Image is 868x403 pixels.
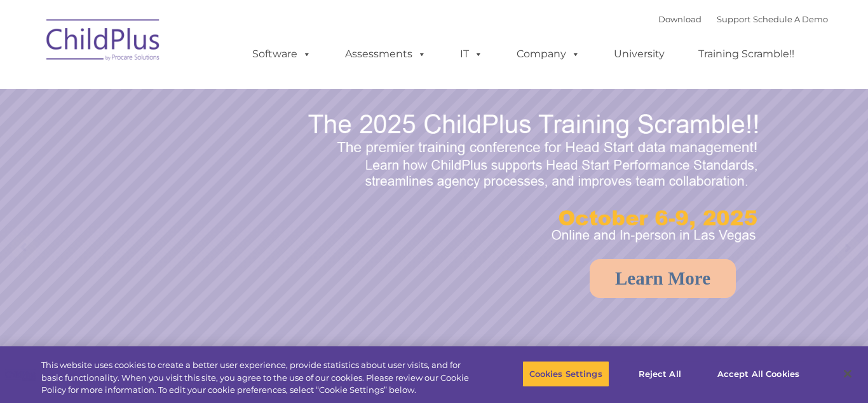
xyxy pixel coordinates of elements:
a: Company [504,41,593,67]
a: Training Scramble!! [686,41,807,67]
button: Accept All Cookies [710,360,806,387]
a: Download [658,14,702,24]
a: Software [240,41,324,67]
img: ChildPlus by Procare Solutions [40,10,167,74]
button: Cookies Settings [522,360,609,387]
a: Schedule A Demo [753,14,828,24]
font: | [658,14,828,24]
a: Support [717,14,750,24]
button: Close [834,360,862,388]
a: IT [447,41,496,67]
button: Reject All [620,360,700,387]
div: This website uses cookies to create a better user experience, provide statistics about user visit... [41,359,477,397]
a: Learn More [590,259,736,298]
a: Assessments [332,41,439,67]
a: University [601,41,677,67]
